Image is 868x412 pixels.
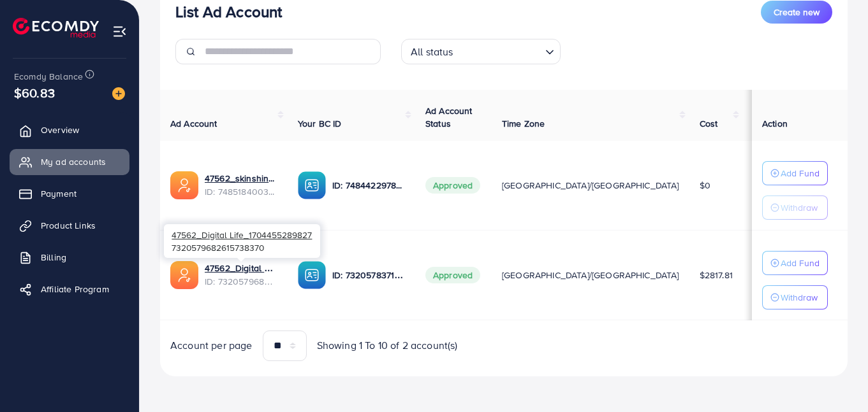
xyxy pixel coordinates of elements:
span: $60.83 [14,83,55,102]
p: Add Fund [781,255,820,271]
img: menu [112,24,127,39]
a: My ad accounts [10,149,129,174]
button: Withdraw [762,195,828,220]
span: Affiliate Program [41,283,109,295]
span: Your BC ID [298,117,342,130]
a: Affiliate Program [10,276,129,302]
span: Cost [700,117,718,130]
span: $2817.81 [700,269,733,281]
span: Time Zone [502,117,545,130]
p: Withdraw [781,200,818,215]
img: image [112,87,125,100]
div: Search for option [401,39,561,64]
img: ic-ads-acc.e4c84228.svg [170,261,198,289]
span: Payment [41,187,77,200]
span: Approved [425,177,480,194]
span: Showing 1 To 10 of 2 account(s) [317,338,458,353]
span: Action [762,117,788,130]
a: 47562_Digital Life_1704455289827 [205,262,277,274]
span: $0 [700,179,710,192]
div: <span class='underline'>47562_skinshine2323_1742780215858</span></br>7485184003222421520 [205,172,277,198]
p: Withdraw [781,290,818,305]
span: Create new [774,6,820,18]
button: Create new [761,1,832,24]
span: Product Links [41,219,96,232]
p: Add Fund [781,166,820,181]
input: Search for option [457,40,540,61]
span: Billing [41,251,66,264]
img: logo [13,18,99,38]
img: ic-ba-acc.ded83a64.svg [298,261,326,289]
a: Payment [10,181,129,206]
a: Product Links [10,213,129,238]
span: Approved [425,267,480,283]
span: All status [408,43,456,61]
img: ic-ads-acc.e4c84228.svg [170,171,198,199]
span: [GEOGRAPHIC_DATA]/[GEOGRAPHIC_DATA] [502,179,679,192]
span: Account per page [170,338,253,353]
span: [GEOGRAPHIC_DATA]/[GEOGRAPHIC_DATA] [502,269,679,281]
button: Withdraw [762,285,828,309]
span: ID: 7320579682615738370 [205,275,277,288]
span: Overview [41,124,79,136]
button: Add Fund [762,161,828,185]
span: 47562_Digital Life_1704455289827 [172,229,312,241]
p: ID: 7484422978257109008 [332,178,405,193]
a: Overview [10,117,129,143]
div: 7320579682615738370 [164,224,320,258]
span: My ad accounts [41,155,106,168]
span: ID: 7485184003222421520 [205,185,277,198]
span: Ad Account Status [425,104,473,130]
img: ic-ba-acc.ded83a64.svg [298,171,326,199]
a: 47562_skinshine2323_1742780215858 [205,172,277,185]
p: ID: 7320578371040411649 [332,267,405,283]
button: Add Fund [762,251,828,275]
span: Ad Account [170,117,217,130]
a: Billing [10,245,129,270]
h3: List Ad Account [175,3,282,21]
span: Ecomdy Balance [14,70,83,83]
